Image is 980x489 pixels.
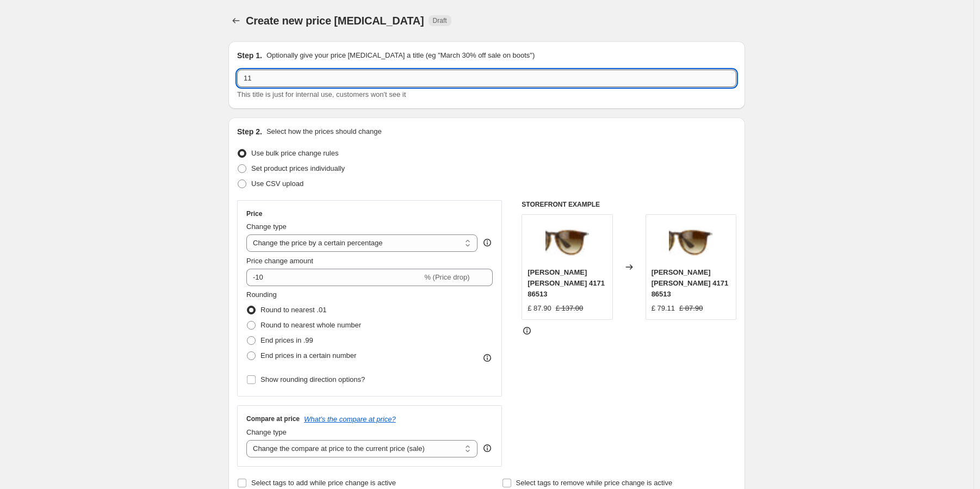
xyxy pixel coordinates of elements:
[246,15,424,27] span: Create new price [MEDICAL_DATA]
[251,164,345,172] span: Set product prices individually
[528,268,605,298] span: [PERSON_NAME] [PERSON_NAME] 4171 86513
[482,443,493,454] div: help
[246,257,313,265] span: Price change amount
[522,200,736,209] h6: STOREFRONT EXAMPLE
[246,269,422,286] input: -15
[556,304,584,312] span: £ 137.00
[433,16,447,25] span: Draft
[237,50,262,61] h2: Step 1.
[237,126,262,137] h2: Step 2.
[246,209,262,218] h3: Price
[251,179,303,188] span: Use CSV upload
[679,304,703,312] span: £ 87.90
[237,70,736,87] input: 30% off holiday sale
[228,13,244,28] button: Price change jobs
[260,321,361,329] span: Round to nearest whole number
[669,220,712,264] img: ray-ban-erika-4171-86513-hd-1_80x.jpg
[246,428,287,436] span: Change type
[246,414,300,423] h3: Compare at price
[251,479,396,487] span: Select tags to add while price change is active
[266,126,382,137] p: Select how the prices should change
[260,375,365,383] span: Show rounding direction options?
[266,50,535,61] p: Optionally give your price [MEDICAL_DATA] a title (eg "March 30% off sale on boots")
[545,220,589,264] img: ray-ban-erika-4171-86513-hd-1_80x.jpg
[246,290,277,299] span: Rounding
[246,222,287,231] span: Change type
[237,90,406,98] span: This title is just for internal use, customers won't see it
[424,273,469,281] span: % (Price drop)
[482,237,493,248] div: help
[260,336,313,344] span: End prices in .99
[516,479,673,487] span: Select tags to remove while price change is active
[251,149,338,157] span: Use bulk price change rules
[652,268,729,298] span: [PERSON_NAME] [PERSON_NAME] 4171 86513
[260,306,326,314] span: Round to nearest .01
[260,351,356,360] span: End prices in a certain number
[528,304,551,312] span: £ 87.90
[304,415,396,423] button: What's the compare at price?
[652,304,675,312] span: £ 79.11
